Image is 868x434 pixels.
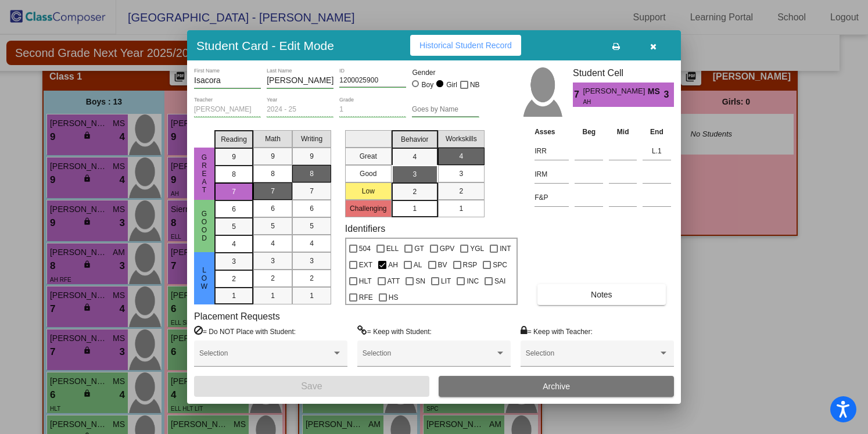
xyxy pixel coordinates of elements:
span: Great [199,153,210,194]
span: 6 [310,203,314,214]
span: NB [470,78,480,92]
span: 2 [232,274,236,284]
span: SPC [493,258,507,272]
input: assessment [535,142,569,160]
span: 4 [232,239,236,249]
span: 6 [232,204,236,214]
span: 7 [232,186,236,197]
label: = Keep with Teacher: [521,325,593,337]
span: 2 [459,186,463,196]
button: Notes [537,284,665,305]
span: SN [415,274,425,288]
input: Enter ID [339,77,406,85]
span: HLT [359,274,372,288]
span: Behavior [401,134,428,145]
span: 5 [271,221,275,231]
span: Historical Student Record [419,41,512,50]
span: YGL [470,242,484,256]
span: 5 [310,221,314,231]
span: 3 [232,256,236,267]
span: 2 [413,186,417,197]
span: Archive [543,382,570,391]
span: Save [301,381,322,391]
div: Boy [421,80,434,90]
label: Placement Requests [194,311,280,322]
span: 7 [271,186,275,196]
span: 2 [310,273,314,284]
span: RFE [359,290,373,304]
span: 4 [459,151,463,162]
label: = Do NOT Place with Student: [194,325,296,337]
input: goes by name [412,106,479,114]
span: LIT [441,274,451,288]
span: Good [199,210,210,242]
span: 9 [271,151,275,162]
span: 8 [310,168,314,179]
label: Identifiers [345,223,385,234]
span: BV [438,258,447,272]
span: HS [389,290,399,304]
span: AH [583,98,639,106]
span: 3 [664,88,674,102]
span: GPV [440,242,454,256]
span: 5 [232,221,236,232]
span: MS [648,85,664,98]
span: 7 [573,88,583,102]
span: Notes [591,290,612,299]
span: 1 [310,290,314,301]
span: 9 [310,151,314,162]
span: 1 [271,290,275,301]
span: 9 [232,152,236,162]
span: 1 [232,290,236,301]
span: INC [467,274,479,288]
h3: Student Cell [573,67,674,78]
th: End [640,125,674,138]
span: 3 [413,169,417,180]
span: 3 [271,256,275,266]
span: [PERSON_NAME] [583,85,647,98]
h3: Student Card - Edit Mode [196,38,334,53]
span: 3 [310,256,314,266]
span: 4 [413,152,417,162]
input: assessment [535,166,569,183]
span: ELL [386,242,399,256]
button: Save [194,376,429,397]
span: GT [414,242,424,256]
span: 3 [459,168,463,179]
input: grade [339,106,406,114]
span: AH [388,258,398,272]
span: Workskills [446,134,477,144]
input: year [267,106,333,114]
span: 1 [459,203,463,214]
span: Reading [221,134,247,145]
span: SAI [494,274,505,288]
span: AL [414,258,422,272]
div: Girl [446,80,457,90]
span: EXT [359,258,372,272]
span: 2 [271,273,275,284]
span: 4 [310,238,314,249]
span: 1 [413,203,417,214]
span: 8 [232,169,236,180]
input: teacher [194,106,261,114]
span: 7 [310,186,314,196]
span: 8 [271,168,275,179]
span: RSP [463,258,478,272]
span: 6 [271,203,275,214]
th: Beg [572,125,606,138]
span: Writing [301,134,322,144]
button: Archive [439,376,674,397]
span: 504 [359,242,371,256]
span: Math [265,134,281,144]
button: Historical Student Record [410,35,521,56]
span: 4 [271,238,275,249]
span: INT [500,242,511,256]
span: Low [199,266,210,290]
mat-label: Gender [412,67,479,78]
label: = Keep with Student: [357,325,432,337]
span: ATT [388,274,400,288]
th: Mid [606,125,640,138]
input: assessment [535,189,569,206]
th: Asses [532,125,572,138]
